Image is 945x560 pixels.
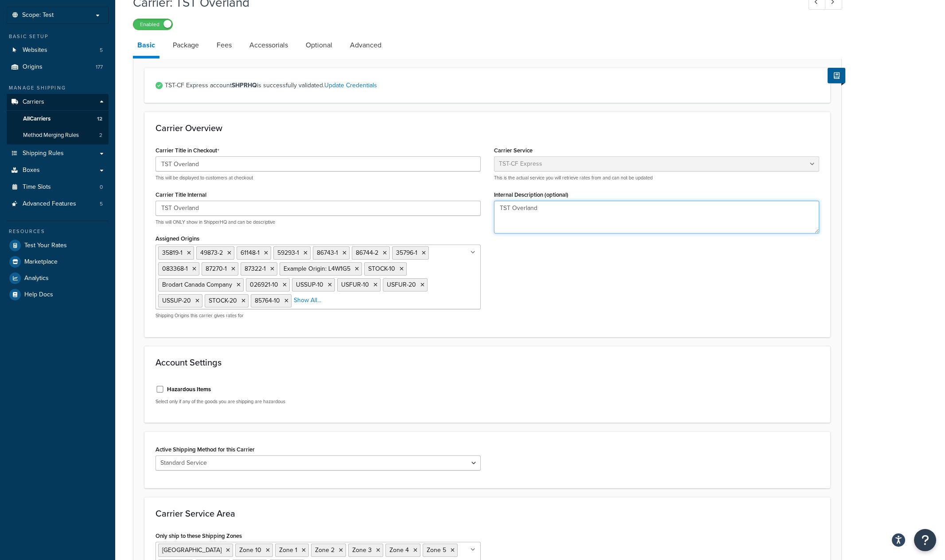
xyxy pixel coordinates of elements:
[156,191,206,198] label: Carrier Title Internal
[494,147,533,154] label: Carrier Service
[200,248,223,257] span: 49873-2
[7,127,109,144] li: Method Merging Rules
[7,42,109,58] a: Websites5
[7,145,109,162] a: Shipping Rules
[167,385,211,393] label: Hazardous Items
[7,111,109,127] a: AllCarriers12
[352,545,372,555] span: Zone 3
[156,219,481,226] p: This will ONLY show in ShipperHQ and can be descriptive
[7,33,109,40] div: Basic Setup
[156,398,481,405] p: Select only if any of the goods you are shipping are hazardous
[346,35,386,56] a: Advanced
[99,132,102,139] span: 2
[162,248,183,257] span: 35819-1
[24,258,58,266] span: Marketplace
[162,296,191,305] span: USSUP-20
[245,35,292,56] a: Accessorials
[389,545,409,555] span: Zone 4
[315,545,334,555] span: Zone 2
[133,35,159,58] a: Basic
[97,115,102,123] span: 12
[7,127,109,144] a: Method Merging Rules2
[368,264,395,273] span: STOCK-10
[156,509,819,518] h3: Carrier Service Area
[324,81,377,90] a: Update Credentials
[396,248,417,257] span: 35796-1
[209,296,237,305] span: STOCK-20
[168,35,203,56] a: Package
[7,94,109,144] li: Carriers
[24,275,49,282] span: Analytics
[7,270,109,286] a: Analytics
[294,296,321,305] a: Show All...
[7,287,109,303] a: Help Docs
[156,123,819,133] h3: Carrier Overview
[165,79,819,92] span: TST-CF Express account is successfully validated.
[296,280,323,289] span: USSUP-10
[7,237,109,253] a: Test Your Rates
[156,358,819,367] h3: Account Settings
[828,68,845,83] button: Show Help Docs
[156,235,199,242] label: Assigned Origins
[100,200,103,208] span: 5
[23,47,47,54] span: Websites
[7,84,109,92] div: Manage Shipping
[494,175,819,181] p: This is the actual service you will retrieve rates from and can not be updated
[24,291,53,299] span: Help Docs
[284,264,350,273] span: Example Origin: L4W1G5
[387,280,416,289] span: USFUR-20
[156,533,242,539] label: Only ship to these Shipping Zones
[162,545,222,555] span: [GEOGRAPHIC_DATA]
[7,42,109,58] li: Websites
[24,242,67,249] span: Test Your Rates
[341,280,369,289] span: USFUR-10
[7,228,109,235] div: Resources
[23,167,40,174] span: Boxes
[914,529,936,551] button: Open Resource Center
[7,254,109,270] a: Marketplace
[22,12,54,19] span: Scope: Test
[100,183,103,191] span: 0
[23,115,51,123] span: All Carriers
[7,59,109,75] a: Origins177
[162,264,188,273] span: 083368-1
[356,248,378,257] span: 86744-2
[255,296,280,305] span: 85764-10
[7,179,109,195] li: Time Slots
[162,280,232,289] span: Brodart Canada Company
[23,63,43,71] span: Origins
[96,63,103,71] span: 177
[279,545,297,555] span: Zone 1
[23,200,76,208] span: Advanced Features
[7,179,109,195] a: Time Slots0
[250,280,278,289] span: 026921-10
[7,59,109,75] li: Origins
[156,147,219,154] label: Carrier Title in Checkout
[241,248,260,257] span: 61148-1
[494,191,568,198] label: Internal Description (optional)
[232,81,257,90] strong: SHPRHQ
[23,183,51,191] span: Time Slots
[7,196,109,212] a: Advanced Features5
[212,35,236,56] a: Fees
[133,19,172,30] label: Enabled
[7,162,109,179] a: Boxes
[494,201,819,233] textarea: TST Overland
[301,35,337,56] a: Optional
[239,545,261,555] span: Zone 10
[156,175,481,181] p: This will be displayed to customers at checkout
[427,545,446,555] span: Zone 5
[245,264,266,273] span: 87322-1
[156,446,255,453] label: Active Shipping Method for this Carrier
[7,196,109,212] li: Advanced Features
[23,98,44,106] span: Carriers
[156,312,481,319] p: Shipping Origins this carrier gives rates for
[23,150,64,157] span: Shipping Rules
[7,94,109,110] a: Carriers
